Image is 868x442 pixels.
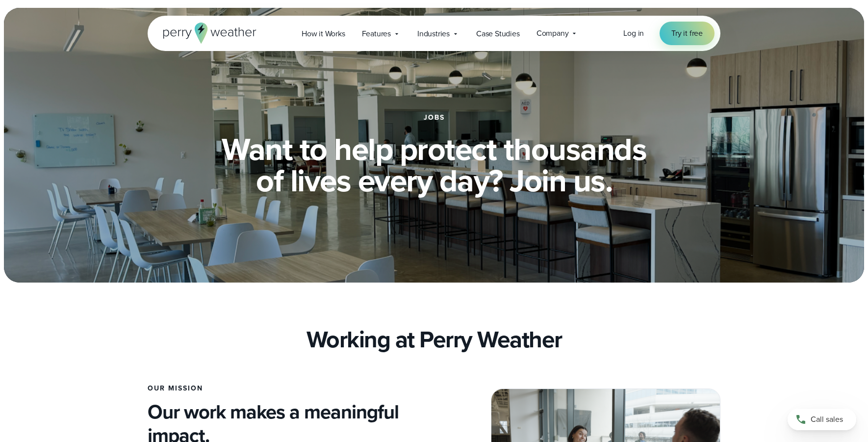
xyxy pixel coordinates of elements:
[788,409,856,430] a: Call sales
[671,27,703,39] span: Try it free
[623,27,644,39] a: Log in
[293,24,354,44] a: How it Works
[468,24,528,44] a: Case Studies
[476,28,520,40] span: Case Studies
[424,114,445,122] h1: jobs
[148,385,426,392] h3: Our Mission
[811,414,843,425] span: Call sales
[536,27,569,39] span: Company
[417,28,450,40] span: Industries
[362,28,391,40] span: Features
[306,326,562,353] h2: Working at Perry Weather
[197,133,671,196] h2: Want to help protect thousands of lives every day? Join us.
[302,28,345,40] span: How it Works
[623,27,644,39] span: Log in
[660,22,715,45] a: Try it free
